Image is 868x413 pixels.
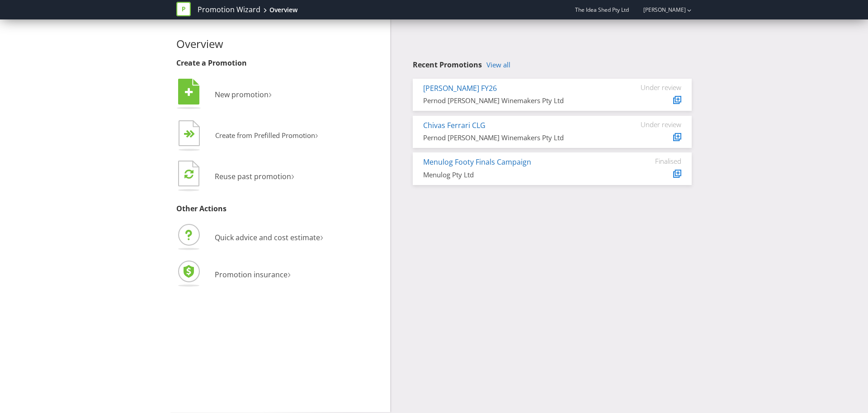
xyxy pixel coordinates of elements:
span: Quick advice and cost estimate [215,233,320,242]
span: › [315,128,318,142]
span: › [320,229,323,244]
tspan:  [184,169,193,179]
span: Promotion insurance [215,270,288,280]
h3: Other Actions [176,205,383,213]
a: Chivas Ferrari CLG [423,120,486,130]
span: New promotion [215,90,269,100]
div: Overview [269,5,297,14]
a: [PERSON_NAME] [634,6,686,14]
div: Under review [627,120,681,128]
a: View all [486,61,510,69]
span: › [269,86,272,101]
span: Reuse past promotion [215,171,291,181]
div: Finalised [627,157,681,165]
span: Recent Promotions [413,60,482,70]
a: Promotion Wizard [198,5,260,15]
tspan:  [189,130,195,138]
h3: Create a Promotion [176,59,383,67]
span: › [288,266,291,281]
span: The Idea Shed Pty Ltd [575,6,629,14]
h2: Overview [176,38,383,50]
div: Under review [627,83,681,91]
span: › [291,168,294,183]
tspan:  [185,87,193,97]
a: Quick advice and cost estimate› [176,233,323,242]
a: Promotion insurance› [176,270,291,280]
span: Create from Prefilled Promotion [215,131,315,140]
button: Create from Prefilled Promotion› [176,118,319,154]
div: Pernod [PERSON_NAME] Winemakers Pty Ltd [423,133,613,142]
a: Menulog Footy Finals Campaign [423,157,531,167]
div: Pernod [PERSON_NAME] Winemakers Pty Ltd [423,96,613,105]
a: [PERSON_NAME] FY26 [423,83,497,93]
div: Menulog Pty Ltd [423,170,613,180]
